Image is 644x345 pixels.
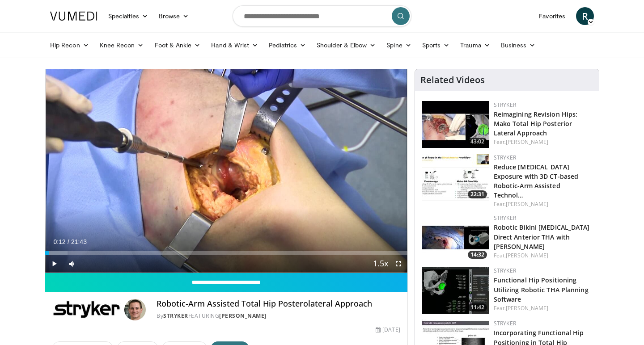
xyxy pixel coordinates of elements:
span: 11:42 [468,303,487,311]
a: 22:31 [422,154,489,201]
a: Specialties [103,7,153,25]
a: Browse [153,7,195,25]
a: [PERSON_NAME] [506,304,548,312]
h4: Robotic-Arm Assisted Total Hip Posterolateral Approach [157,299,400,309]
img: 5b4548d7-4744-446d-8b11-0b10f47e7853.150x105_q85_crop-smart_upscale.jpg [422,214,489,261]
a: Stryker [494,101,516,109]
a: Business [496,36,541,54]
button: Fullscreen [390,255,407,273]
a: Reduce [MEDICAL_DATA] Exposure with 3D CT-based Robotic-Arm Assisted Technol… [494,163,579,199]
img: VuMedi Logo [50,12,97,21]
h4: Related Videos [420,75,485,85]
span: 22:31 [468,190,487,198]
span: 21:43 [71,238,87,245]
a: [PERSON_NAME] [506,200,548,208]
a: Stryker [494,320,516,327]
div: Feat. [494,138,592,146]
div: [DATE] [376,326,400,334]
img: Stryker [52,299,121,320]
a: Spine [381,36,416,54]
a: Stryker [494,267,516,274]
a: Sports [417,36,455,54]
a: Reimagining Revision Hips: Mako Total Hip Posterior Lateral Approach [494,110,578,137]
a: 43:02 [422,101,489,148]
a: 14:32 [422,214,489,261]
a: Trauma [455,36,496,54]
a: Foot & Ankle [149,36,206,54]
button: Playback Rate [372,255,390,273]
span: 43:02 [468,138,487,146]
a: Stryker [163,312,188,320]
img: 6632ea9e-2a24-47c5-a9a2-6608124666dc.150x105_q85_crop-smart_upscale.jpg [422,101,489,148]
a: Pediatrics [263,36,311,54]
a: Hip Recon [45,36,94,54]
div: By FEATURING [157,312,400,320]
a: Robotic Bikini [MEDICAL_DATA] Direct Anterior THA with [PERSON_NAME] [494,223,590,250]
a: Stryker [494,154,516,161]
a: R [576,7,594,25]
div: Progress Bar [45,251,407,255]
span: 14:32 [468,251,487,259]
a: [PERSON_NAME] [219,312,267,320]
a: [PERSON_NAME] [506,252,548,259]
span: / [68,238,69,245]
a: [PERSON_NAME] [506,138,548,146]
input: Search topics, interventions [233,5,411,27]
a: Functional Hip Positioning Utilizing Robotic THA Planning Software [494,276,589,303]
span: 0:12 [53,238,65,245]
div: Feat. [494,252,592,260]
a: Knee Recon [94,36,149,54]
button: Mute [63,255,81,273]
a: 11:42 [422,267,489,314]
img: 5ea70af7-1667-4ec4-b49e-414948cafe1e.150x105_q85_crop-smart_upscale.jpg [422,267,489,314]
button: Play [45,255,63,273]
div: Feat. [494,200,592,208]
a: Favorites [534,7,571,25]
a: Shoulder & Elbow [311,36,381,54]
video-js: Video Player [45,69,407,273]
img: Avatar [124,299,146,320]
a: Hand & Wrist [206,36,263,54]
a: Stryker [494,214,516,222]
div: Feat. [494,304,592,312]
img: 5bd7167b-0b9e-40b5-a7c8-0d290fcaa9fb.150x105_q85_crop-smart_upscale.jpg [422,154,489,201]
